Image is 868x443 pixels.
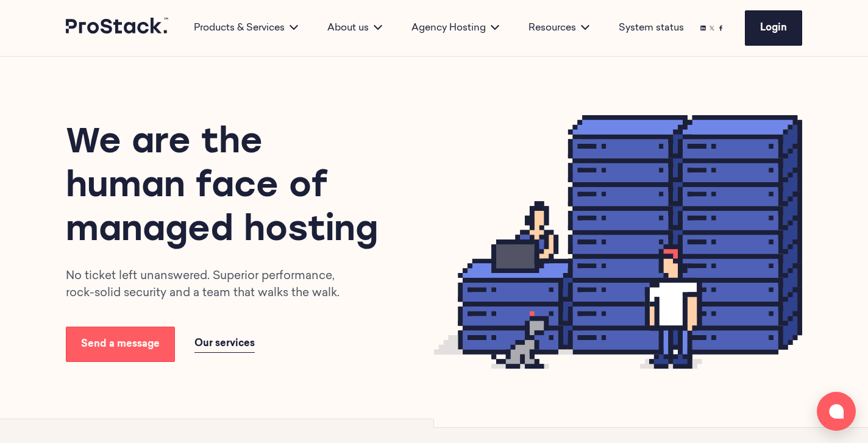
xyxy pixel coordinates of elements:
div: Agency Hosting [397,21,514,35]
span: Login [760,23,787,33]
span: Send a message [81,339,160,349]
div: Products & Services [179,21,313,35]
div: Resources [514,21,604,35]
a: System status [619,21,684,35]
span: Our services [194,339,255,349]
a: Login [745,10,802,46]
a: Our services [194,335,255,353]
h1: We are the human face of managed hosting [66,122,390,253]
a: Send a message [66,327,175,362]
p: No ticket left unanswered. Superior performance, rock-solid security and a team that walks the walk. [66,268,358,302]
button: Open chat window [817,392,856,431]
div: About us [313,21,397,35]
a: Prostack logo [66,18,169,38]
